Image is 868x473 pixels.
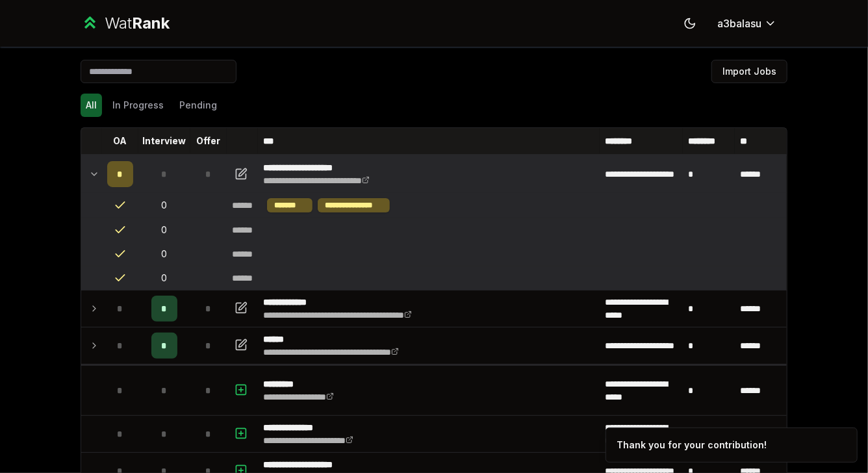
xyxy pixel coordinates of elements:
[617,439,767,452] div: Thank you for your contribution!
[707,12,787,35] button: a3balasu
[197,134,221,147] p: Offer
[711,60,787,83] button: Import Jobs
[138,218,190,242] td: 0
[143,134,186,147] p: Interview
[132,14,170,32] span: Rank
[81,13,170,34] a: WatRank
[138,266,190,290] td: 0
[114,134,127,147] p: OA
[105,13,170,34] div: Wat
[81,94,102,117] button: All
[138,242,190,266] td: 0
[717,16,761,31] span: a3balasu
[107,94,169,117] button: In Progress
[138,193,190,218] td: 0
[174,94,222,117] button: Pending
